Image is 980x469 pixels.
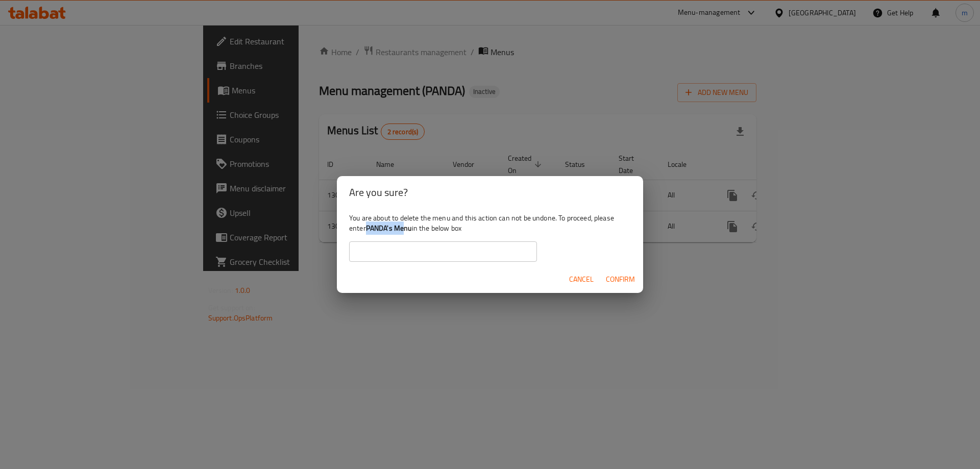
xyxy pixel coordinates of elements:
button: Confirm [602,270,639,289]
b: PANDA's Menu [366,221,412,235]
div: You are about to delete the menu and this action can not be undone. To proceed, please enter in t... [337,209,643,266]
span: Cancel [569,273,594,286]
span: Confirm [606,273,635,286]
h2: Are you sure? [349,184,631,201]
button: Cancel [565,270,598,289]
